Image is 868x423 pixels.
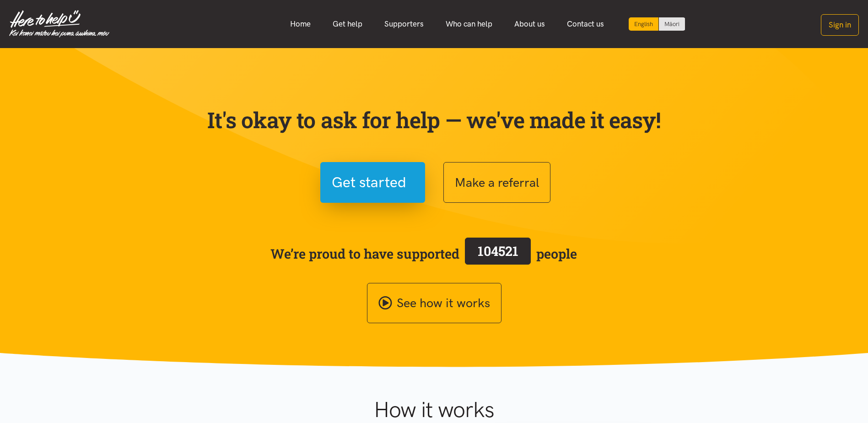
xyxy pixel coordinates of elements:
[373,14,435,34] a: Supporters
[821,14,859,36] button: Sign in
[503,14,556,34] a: About us
[279,14,322,34] a: Home
[205,107,663,133] p: It's okay to ask for help — we've made it easy!
[270,236,577,271] span: We’re proud to have supported people
[435,14,503,34] a: Who can help
[443,162,550,203] button: Make a referral
[320,162,425,203] button: Get started
[629,17,685,31] div: Language toggle
[285,396,583,423] h1: How it works
[459,236,536,271] a: 104521
[9,10,109,38] img: Home
[629,17,659,31] div: Current language
[367,283,501,324] a: See how it works
[659,17,685,31] a: Switch to Te Reo Māori
[556,14,615,34] a: Contact us
[322,14,373,34] a: Get help
[478,242,518,260] span: 104521
[332,171,406,194] span: Get started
